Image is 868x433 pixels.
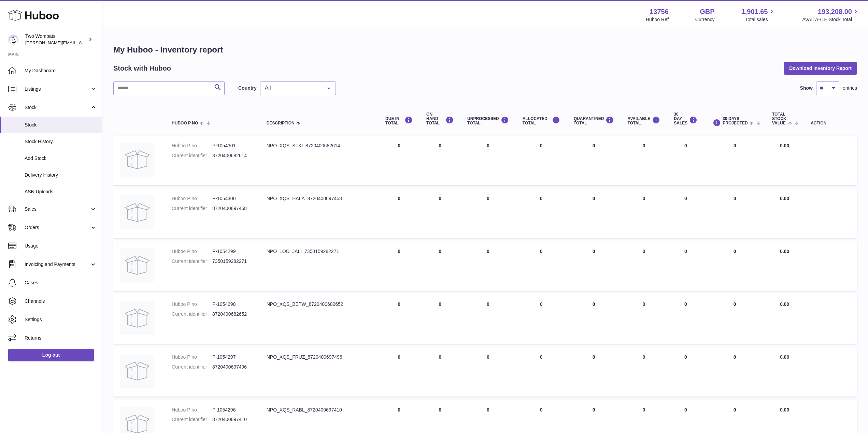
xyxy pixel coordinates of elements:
dd: 7350159282271 [212,258,253,265]
dd: P-1054297 [212,354,253,360]
div: NPO_XQS_FRUZ_8720400697496 [267,354,372,360]
button: Download Inventory Report [784,62,857,74]
div: Action [811,121,850,125]
td: 0 [379,189,419,238]
span: Orders [25,224,90,231]
h1: My Huboo - Inventory report [113,44,857,55]
td: 0 [667,347,704,397]
td: 0 [667,241,704,291]
td: 0 [419,347,460,397]
img: product image [120,248,154,282]
td: 0 [516,189,567,238]
dt: Huboo P no [172,354,212,360]
span: [PERSON_NAME][EMAIL_ADDRESS][PERSON_NAME][DOMAIN_NAME] [25,40,173,45]
span: Usage [25,243,97,249]
span: 193,208.00 [818,7,852,16]
span: Add Stock [25,155,97,162]
dt: Huboo P no [172,248,212,255]
span: Total sales [745,16,775,23]
td: 0 [667,136,704,185]
span: Stock History [25,138,97,145]
dd: 8720400682614 [212,152,253,159]
a: Log out [8,349,94,361]
span: Cases [25,280,97,286]
td: 0 [379,136,419,185]
div: NPO_XQS_HALA_8720400697458 [267,195,372,202]
img: product image [120,195,154,229]
h2: Stock with Huboo [113,64,171,73]
dt: Huboo P no [172,143,212,149]
td: 0 [516,294,567,344]
span: 0.00 [780,196,789,201]
span: 0 [593,249,595,254]
div: NPO_XQS_RABL_8720400697410 [267,407,372,413]
div: DUE IN TOTAL [385,116,413,125]
strong: 13756 [650,7,669,16]
dt: Current identifier [172,152,212,159]
span: 0 [593,301,595,307]
td: 0 [460,136,516,185]
span: Total stock value [772,112,786,126]
span: Description [267,121,295,125]
div: QUARANTINED Total [574,116,614,125]
td: 0 [621,294,667,344]
td: 0 [704,294,765,344]
dd: 8720400682652 [212,311,253,317]
div: Huboo Ref [646,16,669,23]
span: 0.00 [780,301,789,307]
td: 0 [704,136,765,185]
img: philip.carroll@twowombats.com [8,34,18,45]
span: 0 [593,407,595,413]
span: 0 [593,354,595,360]
dt: Huboo P no [172,195,212,202]
dt: Current identifier [172,416,212,423]
span: Channels [25,298,97,304]
dt: Huboo P no [172,407,212,413]
dt: Huboo P no [172,301,212,308]
a: 193,208.00 AVAILABLE Stock Total [802,7,860,23]
span: 0 [593,143,595,148]
td: 0 [460,347,516,397]
dd: P-1054301 [212,143,253,149]
span: 0.00 [780,143,789,148]
div: 30 DAY SALES [674,112,697,126]
span: Listings [25,86,90,92]
img: product image [120,301,154,335]
span: 0.00 [780,249,789,254]
label: Show [800,85,813,91]
dd: P-1054296 [212,407,253,413]
dt: Current identifier [172,205,212,212]
span: Invoicing and Payments [25,261,90,268]
dd: P-1054300 [212,195,253,202]
div: UNPROCESSED Total [467,116,509,125]
strong: GBP [700,7,714,16]
span: Huboo P no [172,121,198,125]
div: ON HAND Total [426,112,454,126]
span: ASN Uploads [25,189,97,195]
td: 0 [621,189,667,238]
td: 0 [460,189,516,238]
dd: 8720400697496 [212,364,253,370]
td: 0 [419,241,460,291]
td: 0 [419,294,460,344]
label: Country [238,85,257,91]
dd: 8720400697410 [212,416,253,423]
span: Stock [25,122,97,128]
td: 0 [419,189,460,238]
span: Delivery History [25,172,97,178]
span: 0.00 [780,354,789,360]
td: 0 [379,241,419,291]
img: product image [120,143,154,177]
dt: Current identifier [172,311,212,317]
div: NPO_LOO_JALI_7350159282271 [267,248,372,255]
td: 0 [667,189,704,238]
div: NPO_XQS_STKI_8720400682614 [267,143,372,149]
span: entries [843,85,857,91]
span: AVAILABLE Stock Total [802,16,860,23]
div: NPO_XQS_BETW_8720400682652 [267,301,372,308]
td: 0 [379,347,419,397]
dd: P-1054298 [212,301,253,308]
span: Sales [25,206,90,212]
a: 1,901.65 Total sales [741,7,776,23]
span: Stock [25,104,90,111]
